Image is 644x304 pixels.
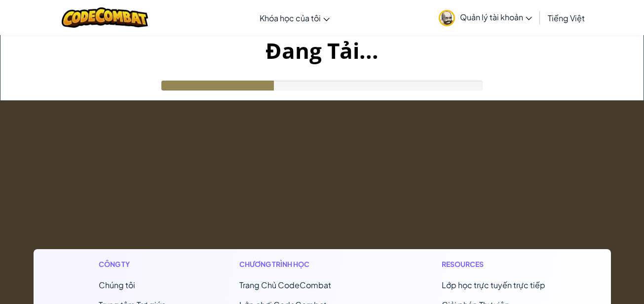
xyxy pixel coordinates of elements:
[460,12,532,22] span: Quản lý tài khoản
[434,2,537,33] a: Quản lý tài khoản
[99,280,135,290] a: Chúng tôi
[548,13,585,23] span: Tiếng Việt
[239,280,331,290] span: Trang Chủ CodeCombat
[442,280,545,290] a: Lớp học trực tuyến trực tiếp
[0,35,644,66] h1: Đang Tải...
[260,13,321,23] span: Khóa học của tôi
[255,4,335,31] a: Khóa học của tôi
[442,259,545,269] h1: Resources
[239,259,369,269] h1: Chương trình học
[439,10,455,26] img: avatar
[62,7,148,28] img: CodeCombat logo
[543,4,590,31] a: Tiếng Việt
[99,259,166,269] h1: Công ty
